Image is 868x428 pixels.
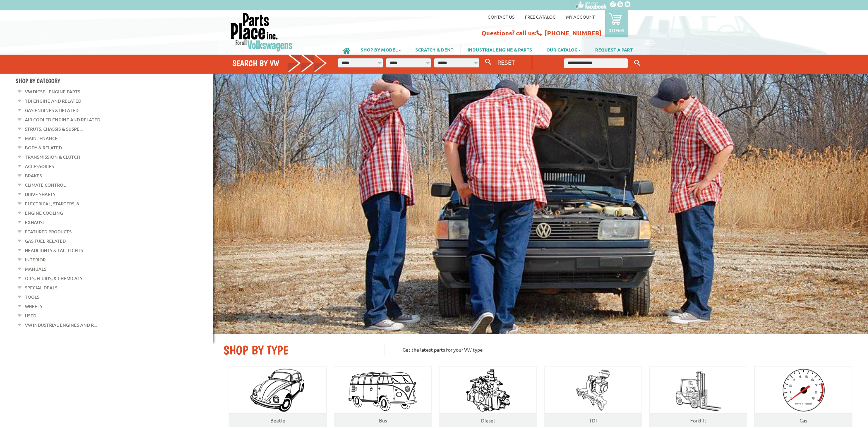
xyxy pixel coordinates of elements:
p: 0 items [609,27,624,33]
a: Exhaust [25,218,45,227]
a: Maintenance [25,134,58,143]
a: Struts, Chassis & Suspe... [25,124,83,133]
img: Bus [346,369,419,412]
span: RESET [497,58,515,66]
a: Engine Cooling [25,208,63,217]
a: INDUSTRIAL ENGINE & PARTS [461,44,539,55]
a: Free Catalog [525,14,556,20]
a: SCRATCH & DENT [408,44,460,55]
a: Contact us [488,14,515,20]
h2: SHOP BY TYPE [223,343,374,357]
a: Manuals [25,264,46,273]
img: Gas [776,367,831,414]
a: Bus [379,417,387,424]
a: Interior [25,255,46,264]
button: RESET [495,57,518,67]
a: Brakes [25,171,42,180]
a: VW Industrial Engines and R... [25,320,97,329]
a: REQUEST A PART [588,44,640,55]
a: SHOP BY MODEL [354,44,408,55]
a: Gas Engines & Related [25,106,79,115]
a: Forklift [690,417,707,424]
a: OUR CATALOG [539,44,588,55]
a: Tools [25,292,39,301]
a: Used [25,311,36,320]
a: Featured Products [25,227,72,236]
a: Climate Control [25,180,66,189]
img: Diesel [463,367,513,414]
a: Accessories [25,162,54,171]
a: TDI [589,417,597,424]
img: TDI [571,367,616,414]
img: Parts Place Inc! [230,12,293,52]
h4: Search by VW [232,58,327,68]
a: My Account [566,14,595,20]
a: Special Deals [25,283,57,292]
img: First slide [900x500] [213,74,868,334]
img: Beatle [243,367,313,414]
p: Get the latest parts for your VW type [385,343,858,356]
a: Beetle [270,417,285,424]
a: Electrical, Starters, &... [25,199,83,208]
a: Gas [800,417,807,424]
a: Wheels [25,302,42,311]
button: Search By VW... [482,57,494,67]
a: Diesel [481,417,495,424]
a: Body & Related [25,143,62,152]
a: TDI Engine and Related [25,96,81,105]
a: Headlights & Tail Lights [25,246,83,255]
a: Gas Fuel Related [25,236,66,245]
a: VW Diesel Engine Parts [25,87,80,96]
img: Forklift [674,367,722,414]
h4: Shop By Category [16,77,213,84]
a: Air Cooled Engine and Related [25,115,100,124]
a: Drive Shafts [25,190,55,199]
a: 0 items [605,10,628,37]
a: Transmission & Clutch [25,152,80,161]
button: Keyword Search [632,57,643,69]
a: Oils, Fluids, & Chemicals [25,274,82,283]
